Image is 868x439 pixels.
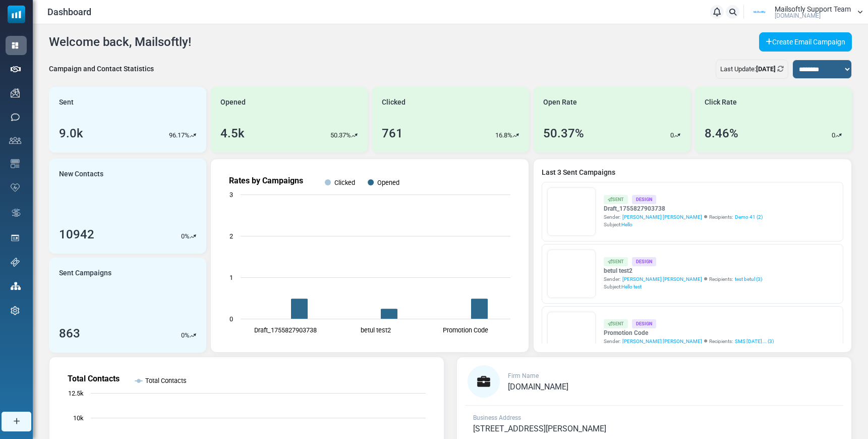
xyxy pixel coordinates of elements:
div: Design [632,195,656,204]
text: 0 [229,315,233,323]
b: [DATE] [756,65,776,73]
div: 761 [382,124,403,142]
a: Demo 41 (2) [735,213,763,221]
div: 10942 [59,225,94,243]
a: Create Email Campaign [759,32,852,52]
img: settings-icon.svg [11,306,20,315]
span: [PERSON_NAME] [PERSON_NAME] [622,275,702,283]
div: Sender: Recipients: [604,275,762,283]
div: 9.0k [59,124,83,142]
text: Opened [377,179,399,186]
img: contacts-icon.svg [9,137,21,144]
div: Sender: Recipients: [604,213,763,221]
p: 50.37% [330,130,351,140]
img: domain-health-icon.svg [11,183,20,191]
span: Hello [621,222,632,227]
text: Clicked [334,179,355,186]
div: Sender: Recipients: [604,337,774,345]
p: 96.17% [169,130,190,140]
img: mailsoftly_icon_blue_white.svg [8,6,25,23]
a: Draft_1755827903738 [604,204,763,213]
span: Dashboard [47,5,91,19]
img: campaigns-icon.png [11,88,20,97]
svg: Rates by Campaigns [219,167,520,344]
div: Subject: [604,221,763,228]
text: Draft_1755827903738 [254,326,317,334]
span: Sent [59,97,74,108]
a: betul test2 [604,266,762,275]
div: Sent [604,257,628,266]
img: email-templates-icon.svg [11,159,20,168]
span: [DOMAIN_NAME] [508,382,568,392]
text: 1 [229,274,233,281]
a: [DOMAIN_NAME] [508,383,568,391]
span: Business Address [473,414,521,421]
span: [PERSON_NAME] [PERSON_NAME] [622,337,702,345]
span: Opened [220,97,246,108]
img: support-icon.svg [11,258,20,267]
a: SMS [DATE]... (3) [735,337,774,345]
text: 10k [73,414,84,422]
h4: Welcome back, Mailsoftly! [49,35,191,50]
img: workflow.svg [11,207,22,219]
img: User Logo [747,5,772,20]
img: landing_pages.svg [11,233,20,242]
text: 12.5k [68,389,84,397]
span: Click Rate [705,97,737,108]
text: 2 [229,232,233,240]
div: Design [632,257,656,266]
a: Refresh Stats [777,65,784,73]
text: Total Contacts [145,377,187,384]
a: New Contacts 10942 0% [49,159,206,254]
span: New Contacts [59,169,103,179]
a: test betul (3) [735,275,762,283]
div: Campaign and Contact Statistics [49,64,154,74]
div: Sent [604,195,628,204]
div: % [181,231,196,241]
a: Promotion Code [604,328,774,337]
text: Total Contacts [68,374,120,383]
span: [DOMAIN_NAME] [775,13,821,19]
p: 0 [181,330,185,340]
div: 50.37% [543,124,584,142]
text: betul test2 [361,326,391,334]
span: Hello test [621,284,642,289]
p: 0 [832,130,835,140]
span: Sent Campaigns [59,268,111,278]
span: [PERSON_NAME] [PERSON_NAME] [622,213,702,221]
div: % [181,330,196,340]
img: sms-icon.png [11,113,20,122]
p: 0 [670,130,674,140]
a: User Logo Mailsoftly Support Team [DOMAIN_NAME] [747,5,863,20]
img: dashboard-icon-active.svg [11,41,20,50]
div: Sent [604,319,628,328]
p: 16.8% [495,130,512,140]
span: Open Rate [543,97,577,108]
text: 3 [229,191,233,199]
div: Subject: [604,283,762,290]
text: Promotion Code [443,326,488,334]
span: [STREET_ADDRESS][PERSON_NAME] [473,424,606,433]
div: Design [632,319,656,328]
div: 8.46% [705,124,738,142]
span: Mailsoftly Support Team [775,6,851,13]
span: Clicked [382,97,406,108]
div: Last Update: [716,60,788,79]
div: 4.5k [220,124,245,142]
div: 863 [59,324,80,343]
span: Firm Name [508,372,539,379]
p: 0 [181,231,185,241]
text: Rates by Campaigns [229,176,303,185]
a: Last 3 Sent Campaigns [542,167,843,178]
